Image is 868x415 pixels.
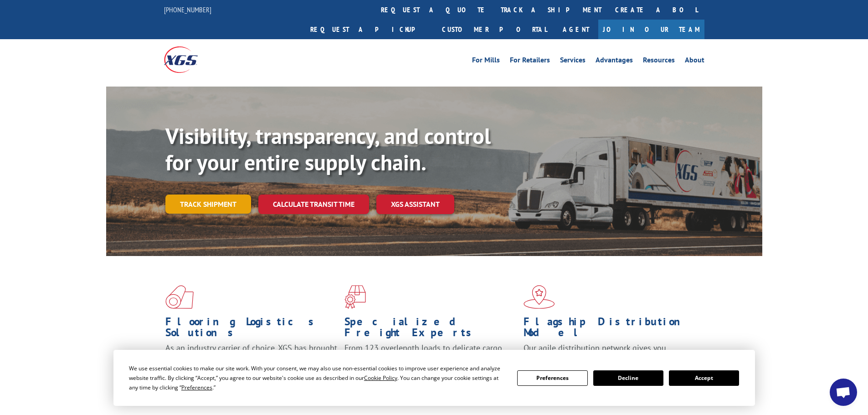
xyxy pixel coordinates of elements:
a: Services [560,56,586,67]
a: Advantages [596,56,633,67]
img: xgs-icon-flagship-distribution-model-red [524,285,555,309]
a: Open chat [830,379,857,406]
a: Request a pickup [303,20,435,39]
span: Preferences [181,384,212,391]
button: Preferences [517,370,587,386]
span: Our agile distribution network gives you nationwide inventory management on demand. [524,343,691,364]
div: Cookie Consent Prompt [113,350,755,406]
div: We use essential cookies to make our site work. With your consent, we may also use non-essential ... [129,364,506,392]
img: xgs-icon-focused-on-flooring-red [344,285,366,309]
span: Cookie Policy [364,374,397,382]
h1: Specialized Freight Experts [344,316,517,343]
a: Customer Portal [435,20,554,39]
button: Decline [593,370,663,386]
a: Join Our Team [598,20,704,39]
a: For Mills [472,56,500,67]
span: As an industry carrier of choice, XGS has brought innovation and dedication to flooring logistics... [165,343,337,375]
a: [PHONE_NUMBER] [164,5,211,14]
h1: Flagship Distribution Model [524,316,696,343]
p: From 123 overlength loads to delicate cargo, our experienced staff knows the best way to move you... [344,343,517,383]
a: Agent [554,20,598,39]
a: About [685,56,704,67]
a: Track shipment [165,195,251,214]
a: For Retailers [510,56,550,67]
a: Calculate transit time [258,195,369,214]
button: Accept [669,370,739,386]
b: Visibility, transparency, and control for your entire supply chain. [165,122,491,176]
a: Resources [643,56,675,67]
a: XGS ASSISTANT [376,195,454,214]
img: xgs-icon-total-supply-chain-intelligence-red [165,285,194,309]
h1: Flooring Logistics Solutions [165,316,338,343]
